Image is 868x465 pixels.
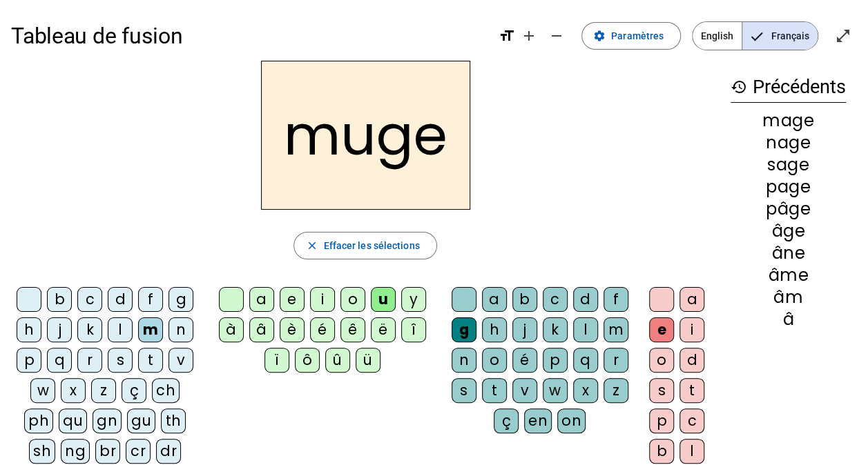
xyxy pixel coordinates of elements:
[731,72,846,103] h3: Précédents
[61,378,86,403] div: x
[310,317,335,342] div: é
[512,317,537,342] div: j
[649,439,674,464] div: b
[604,378,628,403] div: z
[77,287,102,312] div: c
[108,348,133,373] div: s
[168,348,193,373] div: v
[482,287,507,312] div: a
[557,408,586,433] div: on
[127,408,155,433] div: gu
[340,287,365,312] div: o
[323,237,419,254] span: Effacer les sélections
[77,348,102,373] div: r
[168,317,193,342] div: n
[604,348,628,373] div: r
[573,287,598,312] div: d
[692,21,818,50] mat-button-toggle-group: Language selection
[543,378,568,403] div: w
[611,28,664,44] span: Paramètres
[731,79,747,95] mat-icon: history
[515,22,543,50] button: Augmenter la taille de la police
[604,287,628,312] div: f
[452,348,476,373] div: n
[47,287,72,312] div: b
[30,378,55,403] div: w
[543,348,568,373] div: p
[280,317,305,342] div: è
[17,317,41,342] div: h
[731,267,846,284] div: âme
[152,378,180,403] div: ch
[452,317,476,342] div: g
[731,157,846,173] div: sage
[593,30,606,42] mat-icon: settings
[731,135,846,151] div: nage
[280,287,305,312] div: e
[524,408,552,433] div: en
[325,348,350,373] div: û
[649,408,674,433] div: p
[452,378,476,403] div: s
[249,287,274,312] div: a
[29,439,55,464] div: sh
[249,317,274,342] div: â
[138,287,163,312] div: f
[91,378,116,403] div: z
[573,378,598,403] div: x
[499,28,515,44] mat-icon: format_size
[264,348,289,373] div: ï
[95,439,120,464] div: br
[310,287,335,312] div: i
[138,317,163,342] div: m
[93,408,122,433] div: gn
[512,348,537,373] div: é
[679,439,704,464] div: l
[543,287,568,312] div: c
[679,348,704,373] div: d
[679,408,704,433] div: c
[482,348,507,373] div: o
[521,28,537,44] mat-icon: add
[573,317,598,342] div: l
[731,201,846,217] div: pâge
[11,14,488,58] h1: Tableau de fusion
[108,317,133,342] div: l
[161,408,186,433] div: th
[482,317,507,342] div: h
[17,348,41,373] div: p
[649,317,674,342] div: e
[494,408,519,433] div: ç
[731,112,846,129] div: mage
[649,348,674,373] div: o
[138,348,163,373] div: t
[829,22,857,50] button: Entrer en plein écran
[305,239,318,252] mat-icon: close
[122,378,146,403] div: ç
[24,408,53,433] div: ph
[156,439,181,464] div: dr
[47,348,72,373] div: q
[731,179,846,195] div: page
[679,287,704,312] div: a
[356,348,380,373] div: ü
[295,348,320,373] div: ô
[543,22,570,50] button: Diminuer la taille de la police
[731,245,846,261] div: âne
[61,439,90,464] div: ng
[126,439,151,464] div: cr
[835,28,851,44] mat-icon: open_in_full
[401,317,426,342] div: î
[512,287,537,312] div: b
[604,317,628,342] div: m
[581,22,681,50] button: Paramètres
[340,317,365,342] div: ê
[59,408,87,433] div: qu
[742,22,818,50] span: Français
[543,317,568,342] div: k
[401,287,426,312] div: y
[731,289,846,306] div: âm
[548,28,565,44] mat-icon: remove
[261,61,470,210] h2: muge
[371,317,396,342] div: ë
